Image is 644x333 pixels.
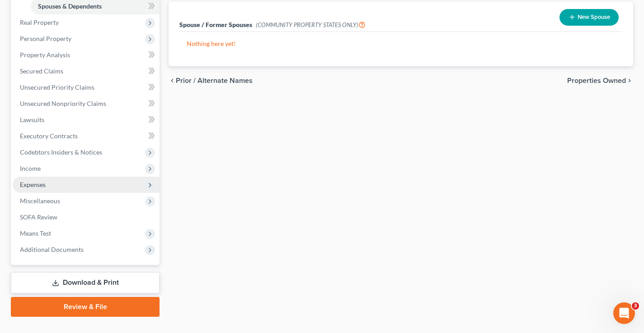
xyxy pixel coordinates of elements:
span: Additional Documents [20,246,84,253]
a: Review & File [11,297,160,317]
span: Lawsuits [20,116,44,123]
span: 3 [632,302,639,310]
button: Properties Owned chevron_right [567,77,633,84]
span: Executory Contracts [20,132,78,140]
button: chevron_left Prior / Alternate Names [169,77,253,84]
a: Download & Print [11,272,160,293]
span: Spouse / Former Spouses [179,21,252,28]
a: Property Analysis [13,47,160,63]
span: Unsecured Nonpriority Claims [20,100,106,107]
span: (COMMUNITY PROPERTY STATES ONLY) [256,21,366,28]
a: Lawsuits [13,112,160,128]
a: Unsecured Priority Claims [13,79,160,96]
iframe: Intercom live chat [613,302,635,324]
span: SOFA Review [20,213,57,221]
span: Income [20,164,41,172]
i: chevron_left [169,77,176,84]
span: Unsecured Priority Claims [20,83,94,91]
span: Secured Claims [20,67,63,75]
a: Secured Claims [13,63,160,79]
i: chevron_right [626,77,633,84]
button: New Spouse [559,9,619,26]
span: Prior / Alternate Names [176,77,253,84]
a: Executory Contracts [13,128,160,144]
span: Expenses [20,181,46,188]
span: Means Test [20,229,51,237]
span: Real Property [20,18,59,26]
a: SOFA Review [13,209,160,225]
span: Spouses & Dependents [38,2,102,10]
p: Nothing here yet! [187,39,615,48]
span: Properties Owned [567,77,626,84]
span: Personal Property [20,35,71,42]
span: Miscellaneous [20,197,60,205]
span: Property Analysis [20,51,70,59]
span: Codebtors Insiders & Notices [20,148,102,156]
a: Unsecured Nonpriority Claims [13,96,160,112]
